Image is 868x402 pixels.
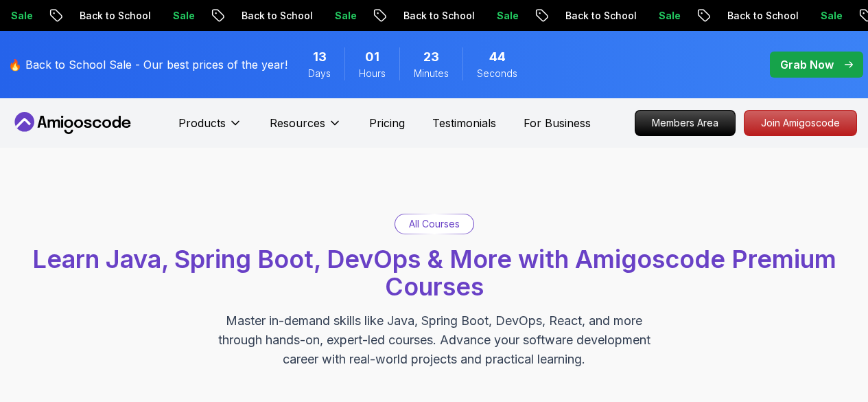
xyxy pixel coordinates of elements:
[711,9,804,23] p: Back to School
[156,9,200,23] p: Sale
[387,9,480,23] p: Back to School
[635,110,736,136] a: Members Area
[524,115,591,131] a: For Business
[359,67,386,80] span: Hours
[409,217,460,231] p: All Courses
[178,115,242,142] button: Products
[178,115,226,131] p: Products
[642,9,686,23] p: Sale
[480,9,524,23] p: Sale
[780,56,834,73] p: Grab Now
[635,111,735,135] p: Members Area
[423,47,439,67] span: 23 Minutes
[308,67,331,80] span: Days
[744,110,857,136] a: Join Amigoscode
[225,9,318,23] p: Back to School
[204,311,665,369] p: Master in-demand skills like Java, Spring Boot, DevOps, React, and more through hands-on, expert-...
[270,115,325,131] p: Resources
[365,47,379,67] span: 1 Hours
[270,115,342,142] button: Resources
[318,9,362,23] p: Sale
[477,67,517,80] span: Seconds
[313,47,327,67] span: 13 Days
[432,115,496,131] a: Testimonials
[32,244,836,302] span: Learn Java, Spring Boot, DevOps & More with Amigoscode Premium Courses
[8,56,288,73] p: 🔥 Back to School Sale - Our best prices of the year!
[369,115,405,131] a: Pricing
[63,9,156,23] p: Back to School
[414,67,449,80] span: Minutes
[804,9,848,23] p: Sale
[744,111,856,135] p: Join Amigoscode
[549,9,642,23] p: Back to School
[489,47,506,67] span: 44 Seconds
